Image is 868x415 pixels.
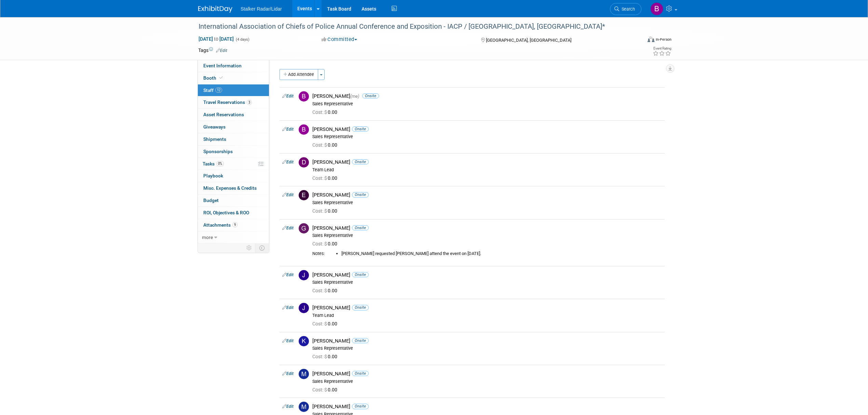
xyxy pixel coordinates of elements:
img: B.jpg [299,124,309,135]
span: to [213,36,219,42]
span: Asset Reservations [203,112,244,117]
a: Giveaways [198,121,269,133]
span: Misc. Expenses & Credits [203,185,257,191]
img: B.jpg [299,91,309,102]
li: [PERSON_NAME] requested [PERSON_NAME] attend the event on [DATE]. [341,251,662,257]
div: Sales Representative [312,346,662,351]
span: 0.00 [312,208,340,214]
span: (4 days) [235,37,249,42]
span: 0.00 [312,109,340,115]
div: [PERSON_NAME] [312,272,662,278]
a: Edit [282,127,294,132]
a: more [198,231,269,243]
span: Shipments [203,136,226,142]
span: Onsite [352,338,369,343]
img: D.jpg [299,157,309,168]
a: Edit [282,226,294,230]
td: Toggle Event Tabs [255,243,269,252]
div: Team Lead [312,313,662,318]
span: more [202,235,213,240]
a: Staff12 [198,84,269,96]
span: Cost: $ [312,208,328,214]
a: Edit [282,272,294,277]
div: Sales Representative [312,280,662,285]
span: Budget [203,198,219,203]
span: Cost: $ [312,387,328,392]
a: Attachments9 [198,219,269,231]
span: 0.00 [312,175,340,181]
div: Sales Representative [312,101,662,107]
span: Cost: $ [312,109,328,115]
span: Playbook [203,173,223,178]
img: M.jpg [299,369,309,379]
a: Tasks0% [198,158,269,170]
span: 12 [215,88,222,93]
span: [DATE] [DATE] [198,36,234,42]
div: [PERSON_NAME] [312,225,662,231]
span: 0.00 [312,354,340,359]
img: J.jpg [299,270,309,280]
span: 0.00 [312,387,340,392]
span: Onsite [352,159,369,164]
div: [PERSON_NAME] [312,403,662,410]
span: Travel Reservations [203,99,252,105]
a: Budget [198,195,269,206]
span: Attachments [203,222,238,228]
div: Sales Representative [312,379,662,384]
span: Onsite [352,404,369,409]
a: Edit [282,338,294,343]
div: [PERSON_NAME] [312,126,662,133]
div: Team Lead [312,167,662,173]
img: Brooke Journet [650,2,663,15]
i: Booth reservation complete [219,76,223,80]
button: Committed [319,36,360,43]
button: Add Attendee [280,69,318,80]
span: Onsite [352,225,369,230]
span: Onsite [352,305,369,310]
a: Edit [282,404,294,409]
span: Staff [203,88,222,93]
div: [PERSON_NAME] [312,371,662,377]
div: [PERSON_NAME] [312,338,662,344]
div: Event Format [601,36,672,46]
div: [PERSON_NAME] [312,305,662,311]
span: Onsite [352,192,369,197]
div: Sales Representative [312,200,662,205]
a: Edit [282,160,294,164]
span: Cost: $ [312,142,328,148]
a: Edit [282,371,294,376]
div: International Association of Chiefs of Police Annual Conference and Exposition - IACP / [GEOGRAPH... [196,21,631,33]
div: [PERSON_NAME] [312,93,662,99]
a: ROI, Objectives & ROO [198,207,269,219]
div: Event Rating [653,47,671,50]
a: Misc. Expenses & Credits [198,182,269,194]
a: Sponsorships [198,146,269,158]
span: 3 [247,100,252,105]
span: Event Information [203,63,242,68]
div: Notes: [312,251,325,256]
span: Cost: $ [312,354,328,359]
span: Cost: $ [312,175,328,181]
img: E.jpg [299,190,309,200]
a: Travel Reservations3 [198,96,269,108]
span: 0.00 [312,321,340,326]
span: Onsite [352,371,369,376]
span: Sponsorships [203,149,233,154]
span: 0.00 [312,241,340,246]
td: Personalize Event Tab Strip [243,243,255,252]
a: Shipments [198,133,269,145]
a: Edit [216,48,227,53]
a: Event Information [198,60,269,72]
span: Booth [203,75,224,81]
span: [GEOGRAPHIC_DATA], [GEOGRAPHIC_DATA] [486,38,571,43]
span: Onsite [352,272,369,277]
span: Giveaways [203,124,226,130]
td: Tags [198,47,227,54]
a: Edit [282,192,294,197]
img: G.jpg [299,223,309,233]
img: J.jpg [299,303,309,313]
span: 9 [232,222,238,227]
span: Search [619,6,635,12]
div: In-Person [655,37,672,42]
a: Edit [282,305,294,310]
